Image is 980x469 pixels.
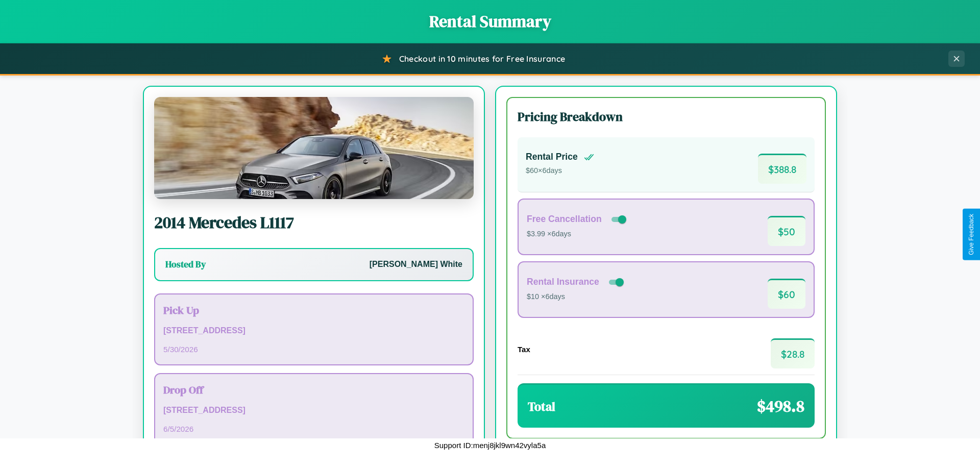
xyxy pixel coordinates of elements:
p: 5 / 30 / 2026 [163,342,464,356]
p: $3.99 × 6 days [527,228,628,241]
h4: Tax [518,345,530,354]
p: [PERSON_NAME] White [370,257,462,272]
p: $ 60 × 6 days [526,164,594,178]
img: Mercedes L1117 [154,97,474,199]
h4: Rental Price [526,152,578,162]
p: [STREET_ADDRESS] [163,403,464,418]
p: $10 × 6 days [527,290,626,304]
h3: Total [528,398,555,415]
h4: Free Cancellation [527,214,602,225]
div: Give Feedback [968,214,975,255]
h3: Drop Off [163,382,464,397]
h4: Rental Insurance [527,277,599,287]
span: $ 498.8 [757,395,804,417]
p: 6 / 5 / 2026 [163,422,464,436]
h3: Pick Up [163,303,464,317]
span: $ 388.8 [758,154,806,184]
h3: Hosted By [165,258,206,270]
p: Support ID: menj8jkl9wn42vyla5a [434,438,546,452]
span: Checkout in 10 minutes for Free Insurance [399,54,565,64]
span: $ 50 [768,216,805,246]
p: [STREET_ADDRESS] [163,324,464,338]
h1: Rental Summary [10,10,970,33]
h3: Pricing Breakdown [518,108,815,125]
span: $ 28.8 [771,338,815,368]
span: $ 60 [768,279,805,309]
h2: 2014 Mercedes L1117 [154,211,474,234]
